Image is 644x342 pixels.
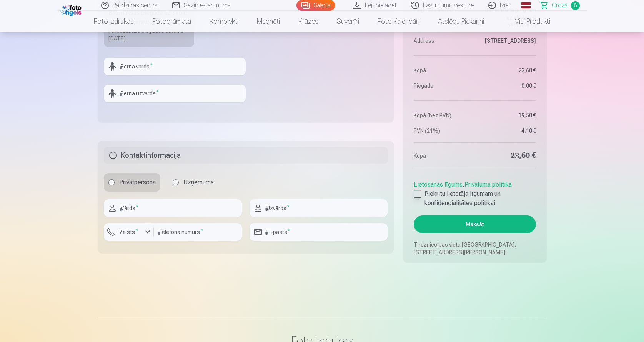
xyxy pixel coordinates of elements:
[248,11,289,32] a: Magnēti
[60,3,83,16] img: /fa1
[173,179,179,185] input: Uzņēmums
[104,147,388,164] h5: Kontaktinformācija
[108,27,190,42] div: Paredzamais piegādes datums [DATE].
[552,1,568,10] span: Grozs
[85,11,143,32] a: Foto izdrukas
[493,11,559,32] a: Visi produkti
[143,11,200,32] a: Fotogrāmata
[116,228,141,236] label: Valsts
[479,82,536,90] dd: 0,00 €
[479,127,536,135] dd: 4,10 €
[479,37,536,45] dd: [STREET_ADDRESS]
[414,37,471,45] dt: Address
[104,173,160,192] label: Privātpersona
[414,82,471,90] dt: Piegāde
[414,241,536,256] p: Tirdzniecības vieta [GEOGRAPHIC_DATA], [STREET_ADDRESS][PERSON_NAME]
[104,223,154,241] button: Valsts*
[414,181,463,188] a: Lietošanas līgums
[479,67,536,74] dd: 23,60 €
[289,11,328,32] a: Krūzes
[571,1,580,10] span: 6
[108,179,115,185] input: Privātpersona
[479,150,536,161] dd: 23,60 €
[414,177,536,208] div: ,
[414,150,471,161] dt: Kopā
[414,112,471,119] dt: Kopā (bez PVN)
[429,11,493,32] a: Atslēgu piekariņi
[328,11,368,32] a: Suvenīri
[479,112,536,119] dd: 19,50 €
[464,181,512,188] a: Privātuma politika
[200,11,248,32] a: Komplekti
[414,189,536,208] label: Piekrītu lietotāja līgumam un konfidencialitātes politikai
[414,127,471,135] dt: PVN (21%)
[414,67,471,74] dt: Kopā
[414,215,536,233] button: Maksāt
[168,173,218,192] label: Uzņēmums
[368,11,429,32] a: Foto kalendāri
